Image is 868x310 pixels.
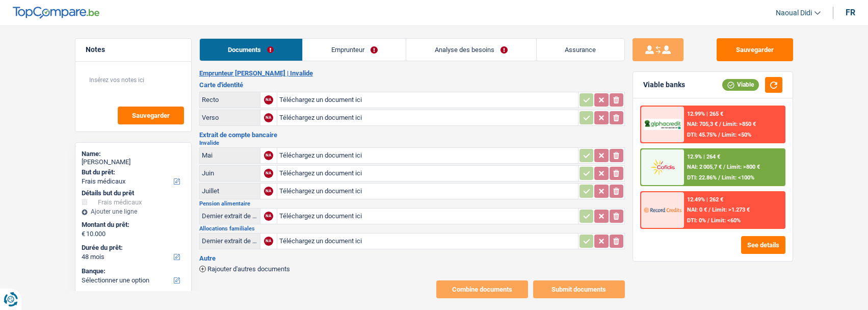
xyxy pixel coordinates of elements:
[82,208,185,215] div: Ajouter une ligne
[82,150,185,158] div: Name:
[264,187,273,196] div: NA
[687,132,717,138] span: DTI: 45.75%
[202,151,258,159] div: Mai
[687,164,722,170] span: NAI: 2 005,7 €
[722,79,759,90] div: Viable
[199,69,625,77] h2: Emprunteur [PERSON_NAME] | Invalide
[199,226,625,231] h2: Allocations familiales
[436,280,528,298] button: Combine documents
[132,112,170,119] span: Sauvegarder
[82,244,183,252] label: Durée du prêt:
[687,206,707,213] span: NAI: 0 €
[707,217,709,224] span: /
[202,187,258,195] div: Juillet
[199,82,625,88] h3: Carte d'identité
[202,169,258,177] div: Juin
[687,153,720,160] div: 12.9% | 264 €
[264,212,273,221] div: NA
[741,236,785,254] button: See details
[712,206,750,213] span: Limit: >1.273 €
[687,111,723,117] div: 12.99% | 265 €
[199,266,290,272] button: Rajouter d'autres documents
[199,140,625,146] h2: Invalide
[644,119,681,131] img: AlphaCredit
[717,38,793,61] button: Sauvegarder
[82,158,185,166] div: [PERSON_NAME]
[846,8,855,17] div: fr
[776,9,812,17] span: Naoual Didi
[82,221,183,229] label: Montant du prêt:
[82,291,183,299] label: Taux d'intérêt:
[199,132,625,138] h3: Extrait de compte bancaire
[82,189,185,197] div: Détails but du prêt
[768,5,821,21] a: Naoual Didi
[723,121,756,127] span: Limit: >850 €
[722,174,754,181] span: Limit: <100%
[687,196,723,203] div: 12.49% | 262 €
[537,39,624,61] a: Assurance
[82,267,183,275] label: Banque:
[727,164,760,170] span: Limit: >800 €
[82,168,183,176] label: But du prêt:
[202,114,258,121] div: Verso
[723,164,725,170] span: /
[82,230,85,238] span: €
[303,39,406,61] a: Emprunteur
[687,174,717,181] span: DTI: 22.86%
[711,217,741,224] span: Limit: <60%
[264,169,273,178] div: NA
[687,121,718,127] span: NAI: 705,3 €
[200,39,302,61] a: Documents
[264,95,273,105] div: NA
[719,121,721,127] span: /
[722,132,751,138] span: Limit: <50%
[264,237,273,246] div: NA
[199,255,625,262] h3: Autre
[406,39,536,61] a: Analyse des besoins
[207,266,290,272] span: Rajouter d'autres documents
[264,113,273,122] div: NA
[643,81,685,89] div: Viable banks
[718,174,720,181] span: /
[687,217,706,224] span: DTI: 0%
[202,212,258,220] div: Dernier extrait de compte pour la pension alimentaire
[644,158,681,176] img: Cofidis
[533,280,625,298] button: Submit documents
[199,201,625,206] h2: Pension alimentaire
[644,200,681,219] img: Record Credits
[202,96,258,104] div: Recto
[118,107,184,124] button: Sauvegarder
[202,237,258,245] div: Dernier extrait de compte pour vos allocations familiales
[264,151,273,160] div: NA
[86,45,181,54] h5: Notes
[708,206,711,213] span: /
[718,132,720,138] span: /
[13,7,99,19] img: TopCompare Logo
